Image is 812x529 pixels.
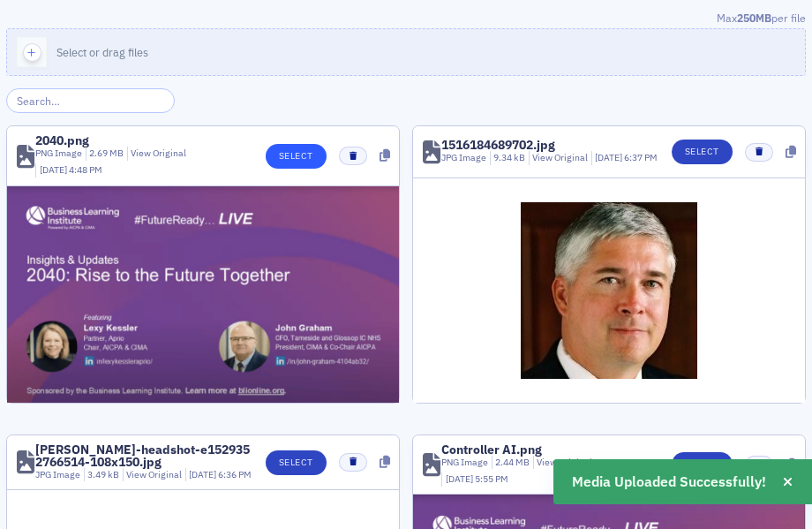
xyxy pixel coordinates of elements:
[35,134,89,147] div: 2040.png
[69,163,102,176] span: 4:48 PM
[86,147,124,161] div: 2.69 MB
[6,28,806,76] button: Select or drag files
[441,443,542,456] div: Controller AI.png
[572,472,766,493] span: Media Uploaded Successfully!
[84,468,120,482] div: 3.49 kB
[532,151,588,163] a: View Original
[672,140,733,164] button: Select
[126,468,182,480] a: View Original
[595,151,624,163] span: [DATE]
[624,151,658,163] span: 6:37 PM
[537,456,592,468] a: View Original
[35,147,82,161] div: PNG Image
[35,443,253,468] div: [PERSON_NAME]-headshot-e1529352766514-108x150.jpg
[266,450,327,475] button: Select
[490,151,526,165] div: 9.34 kB
[131,147,186,159] a: View Original
[441,139,555,151] div: 1516184689702.jpg
[6,10,806,29] div: Max per file
[40,163,69,176] span: [DATE]
[189,468,218,480] span: [DATE]
[475,472,508,485] span: 5:55 PM
[737,11,771,25] span: 250MB
[441,151,486,165] div: JPG Image
[441,456,488,470] div: PNG Image
[492,456,530,470] div: 2.44 MB
[35,468,80,482] div: JPG Image
[266,144,327,169] button: Select
[672,452,733,477] button: Select
[446,472,475,485] span: [DATE]
[56,45,148,59] span: Select or drag files
[218,468,252,480] span: 6:36 PM
[6,88,175,113] input: Search…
